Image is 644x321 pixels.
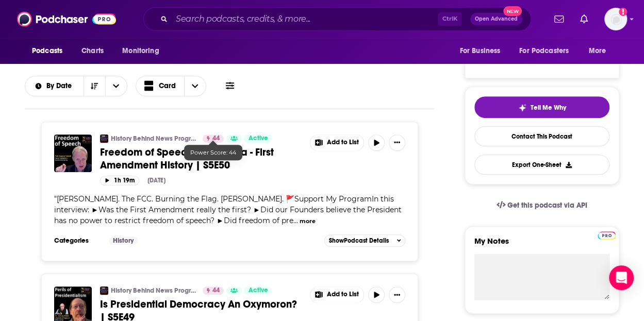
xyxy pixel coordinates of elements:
span: Tell Me Why [531,104,566,112]
a: Pro website [598,230,616,240]
a: 44 [203,134,224,143]
a: Show notifications dropdown [576,10,592,28]
div: Power Score: 44 [184,145,242,160]
a: Get this podcast via API [488,193,596,218]
button: Sort Direction [84,76,105,96]
img: Podchaser Pro [598,231,616,240]
a: Contact This Podcast [474,126,609,146]
span: Podcasts [32,44,62,58]
button: tell me why sparkleTell Me Why [474,96,609,118]
a: Show notifications dropdown [550,10,568,28]
span: More [589,44,606,58]
a: Freedom of Speech In America - First Amendment History | S5E50 [100,146,302,172]
span: Active [248,133,268,144]
button: Show More Button [389,134,405,151]
div: Search podcasts, credits, & more... [143,7,531,31]
span: " [54,194,402,225]
button: ShowPodcast Details [324,234,406,247]
div: Open Intercom Messenger [609,265,634,290]
button: open menu [25,82,84,90]
input: Search podcasts, credits, & more... [172,11,438,27]
img: Podchaser - Follow, Share and Rate Podcasts [17,9,116,29]
span: [PERSON_NAME]. The FCC. Burning the Flag. [PERSON_NAME]. 🚩⁠⁠⁠⁠⁠⁠⁠⁠⁠⁠⁠⁠⁠⁠⁠⁠⁠⁠⁠⁠⁠⁠⁠⁠⁠⁠⁠⁠⁠⁠⁠⁠⁠⁠⁠⁠⁠⁠⁠... [54,194,402,225]
a: History [109,236,138,245]
span: New [503,6,522,16]
a: Charts [75,41,110,61]
span: Add to List [327,139,359,146]
span: Monitoring [122,44,159,58]
span: Open Advanced [475,16,518,22]
span: By Date [46,82,75,90]
a: Active [244,134,272,143]
img: tell me why sparkle [518,104,526,112]
a: History Behind News Program [111,286,196,295]
button: Open AdvancedNew [470,13,522,25]
span: Card [159,82,176,90]
button: Choose View [136,76,207,96]
button: 1h 19m [100,176,139,185]
a: History Behind News Program [111,134,196,143]
span: Active [248,285,268,296]
span: Freedom of Speech In America - First Amendment History | S5E50 [100,146,274,172]
span: Logged in as LoriBecker [604,8,627,30]
a: 44 [203,286,224,295]
span: 44 [212,285,220,296]
button: open menu [25,41,76,61]
div: [DATE] [147,177,166,184]
img: User Profile [604,8,627,30]
span: For Business [459,44,500,58]
span: ... [293,216,298,225]
label: My Notes [474,236,609,254]
button: open menu [513,41,584,61]
span: For Podcasters [519,44,569,58]
span: Get this podcast via API [507,201,587,210]
button: Export One-Sheet [474,155,609,175]
img: Freedom of Speech In America - First Amendment History | S5E50 [54,134,92,172]
span: Charts [81,44,104,58]
button: open menu [582,41,619,61]
span: Ctrl K [438,12,462,26]
button: open menu [105,76,127,96]
img: History Behind News Program [100,286,108,295]
button: Show More Button [389,286,405,303]
a: Active [244,286,272,295]
button: open menu [115,41,172,61]
button: Show More Button [310,286,364,303]
span: 44 [212,133,220,144]
button: open menu [452,41,513,61]
img: History Behind News Program [100,134,108,143]
button: Show More Button [310,134,364,151]
button: more [300,217,316,226]
span: Add to List [327,291,359,298]
h3: Categories [54,236,101,245]
svg: Add a profile image [619,8,627,16]
span: Show Podcast Details [329,237,389,244]
h2: Choose List sort [25,76,127,96]
button: Show profile menu [604,8,627,30]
